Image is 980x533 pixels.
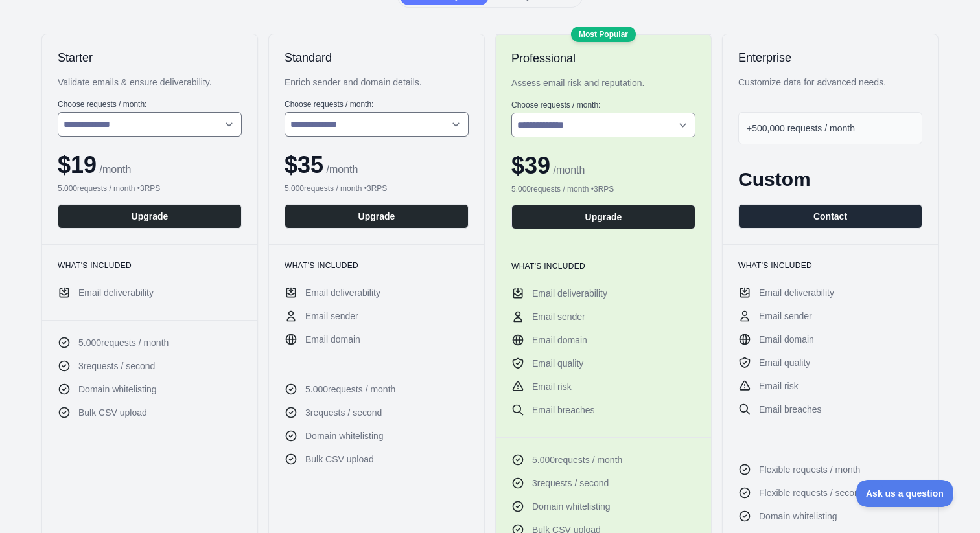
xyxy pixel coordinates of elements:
h3: What's included [511,261,695,271]
button: Contact [738,204,922,229]
h3: What's included [285,260,469,271]
h3: What's included [738,260,922,271]
button: Upgrade [511,205,695,229]
iframe: Toggle Customer Support [856,480,954,507]
button: Upgrade [285,204,469,229]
